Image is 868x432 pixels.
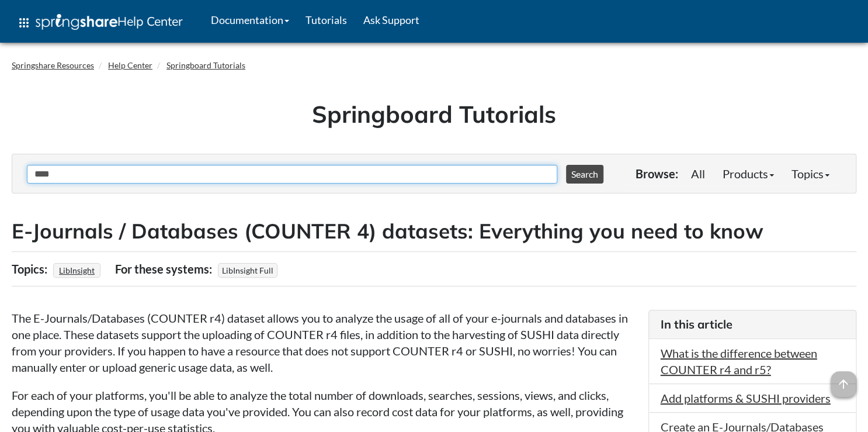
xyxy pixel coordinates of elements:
[661,391,831,405] a: Add platforms & SUSHI providers
[661,346,817,376] a: What is the difference between COUNTER r4 and r5?
[9,5,191,40] a: apps Help Center
[36,14,117,30] img: Springshare
[117,13,183,29] span: Help Center
[661,316,845,333] h3: In this article
[203,5,297,34] a: Documentation
[12,60,94,70] a: Springshare Resources
[566,165,603,184] button: Search
[355,5,428,34] a: Ask Support
[682,162,714,185] a: All
[12,217,856,246] h2: E-Journals / Databases (COUNTER 4) datasets: Everything you need to know
[12,310,637,375] p: The E-Journals/Databases (COUNTER r4) dataset allows you to analyze the usage of all of your e-jo...
[20,98,848,130] h1: Springboard Tutorials
[297,5,355,34] a: Tutorials
[831,371,856,397] span: arrow_upward
[17,16,31,30] span: apps
[57,262,96,279] a: LibInsight
[636,165,678,182] p: Browse:
[108,60,152,70] a: Help Center
[714,162,783,185] a: Products
[831,372,856,386] a: arrow_upward
[218,263,277,278] span: LibInsight Full
[12,258,50,280] div: Topics:
[115,258,215,280] div: For these systems:
[783,162,838,185] a: Topics
[166,60,245,70] a: Springboard Tutorials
